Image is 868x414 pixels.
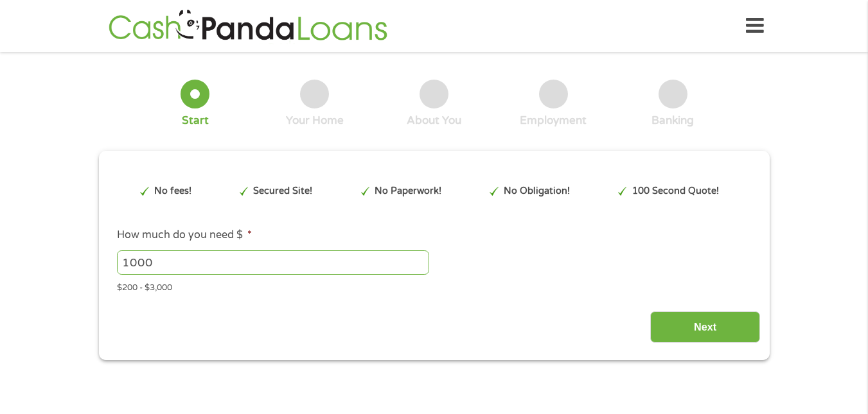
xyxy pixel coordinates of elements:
[286,114,344,128] div: Your Home
[105,8,391,44] img: GetLoanNow Logo
[182,114,209,128] div: Start
[504,184,570,198] p: No Obligation!
[407,114,461,128] div: About You
[650,311,760,343] input: Next
[117,277,750,295] div: $200 - $3,000
[632,184,719,198] p: 100 Second Quote!
[253,184,312,198] p: Secured Site!
[375,184,441,198] p: No Paperwork!
[117,229,252,242] label: How much do you need $
[154,184,191,198] p: No fees!
[651,114,694,128] div: Banking
[520,114,587,128] div: Employment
